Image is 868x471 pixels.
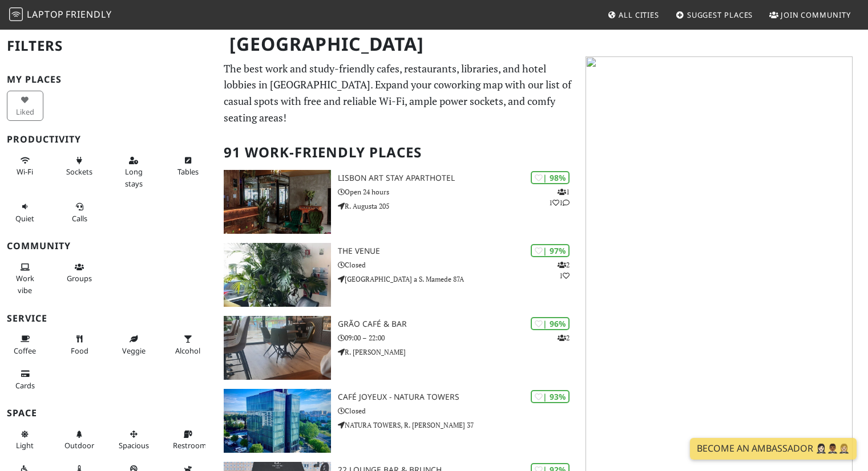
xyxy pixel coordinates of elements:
span: Outdoor area [64,440,94,450]
h2: Filters [7,29,210,63]
button: Groups [61,258,98,288]
h3: My Places [7,74,210,85]
a: All Cities [603,5,664,25]
p: Closed [338,259,579,270]
p: R. Augusta 205 [338,201,579,212]
h2: 91 Work-Friendly Places [224,135,572,170]
p: 2 [558,332,570,343]
button: Spacious [115,425,152,455]
span: Group tables [67,273,92,283]
a: LaptopFriendly LaptopFriendly [9,5,112,25]
span: Stable Wi-Fi [17,167,33,177]
span: Food [71,346,88,356]
a: Suggest Places [671,5,758,25]
span: Natural light [16,440,34,450]
span: People working [16,273,34,295]
span: All Cities [619,10,659,20]
a: Grão Café & Bar | 96% 2 Grão Café & Bar 09:00 – 22:00 R. [PERSON_NAME] [217,316,579,380]
span: Spacious [119,440,149,450]
h1: [GEOGRAPHIC_DATA] [220,29,576,60]
button: Calls [61,197,98,228]
p: 09:00 – 22:00 [338,332,579,343]
span: Video/audio calls [72,213,87,224]
button: Long stays [115,151,152,193]
button: Sockets [61,151,98,181]
img: LaptopFriendly [9,7,23,21]
span: Work-friendly tables [177,167,199,177]
span: Alcohol [175,346,200,356]
div: | 98% [531,171,570,184]
a: Lisbon Art Stay Aparthotel | 98% 111 Lisbon Art Stay Aparthotel Open 24 hours R. Augusta 205 [217,170,579,234]
h3: Community [7,241,210,251]
p: [GEOGRAPHIC_DATA] a S. Mamede 87A [338,274,579,285]
h3: Service [7,313,210,324]
button: Coffee [7,330,43,360]
img: Café Joyeux - Natura Towers [224,389,330,453]
span: Credit cards [15,380,35,391]
span: Veggie [122,346,146,356]
span: Join Community [781,10,851,20]
h3: Productivity [7,134,210,145]
button: Alcohol [169,330,206,360]
button: Work vibe [7,258,43,299]
div: | 97% [531,244,570,257]
img: The VENUE [224,243,330,307]
a: Become an Ambassador 🤵🏻‍♀️🤵🏾‍♂️🤵🏼‍♀️ [690,438,857,460]
p: The best work and study-friendly cafes, restaurants, libraries, and hotel lobbies in [GEOGRAPHIC_... [224,60,572,126]
p: Open 24 hours [338,186,579,197]
a: Join Community [765,5,855,25]
p: NATURA TOWERS, R. [PERSON_NAME] 37 [338,420,579,431]
span: Power sockets [66,167,92,177]
button: Quiet [7,197,43,228]
span: Long stays [125,167,143,188]
button: Cards [7,364,43,395]
a: The VENUE | 97% 21 The VENUE Closed [GEOGRAPHIC_DATA] a S. Mamede 87A [217,243,579,307]
button: Outdoor [61,425,98,455]
img: Lisbon Art Stay Aparthotel [224,170,330,234]
h3: Space [7,408,210,419]
span: Laptop [27,8,64,21]
button: Light [7,425,43,455]
p: 2 1 [558,259,570,281]
span: Restroom [173,440,207,450]
button: Food [61,330,98,360]
p: 1 1 1 [549,186,570,208]
span: Coffee [14,346,36,356]
button: Restroom [169,425,206,455]
p: R. [PERSON_NAME] [338,347,579,358]
button: Veggie [115,330,152,360]
h3: The VENUE [338,246,579,256]
h3: Café Joyeux - Natura Towers [338,392,579,402]
div: | 96% [531,317,570,330]
button: Wi-Fi [7,151,43,181]
a: Café Joyeux - Natura Towers | 93% Café Joyeux - Natura Towers Closed NATURA TOWERS, R. [PERSON_NA... [217,389,579,453]
button: Tables [169,151,206,181]
span: Quiet [15,213,34,224]
span: Friendly [66,8,111,21]
div: | 93% [531,390,570,403]
img: Grão Café & Bar [224,316,330,380]
h3: Lisbon Art Stay Aparthotel [338,173,579,183]
p: Closed [338,405,579,416]
span: Suggest Places [687,10,753,20]
h3: Grão Café & Bar [338,319,579,329]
